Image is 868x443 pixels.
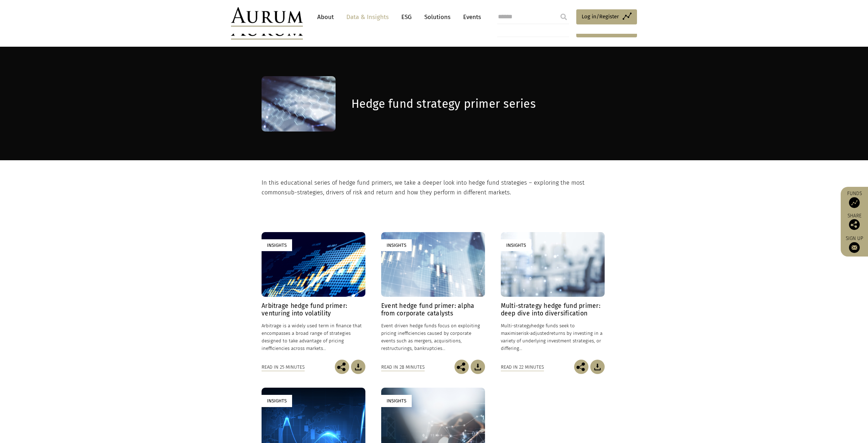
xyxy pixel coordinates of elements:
[501,239,531,251] div: Insights
[590,360,605,374] img: Download Article
[262,302,365,317] h4: Arbitrage hedge fund primer: venturing into volatility
[849,197,860,208] img: Access Funds
[460,10,481,24] a: Events
[262,178,605,197] p: In this educational series of hedge fund primers, we take a deeper look into hedge fund strategie...
[521,331,549,336] span: risk-adjusted
[849,219,860,230] img: Share this post
[231,7,303,27] img: Aurum
[285,189,323,196] span: sub-strategies
[262,239,292,251] div: Insights
[351,360,365,374] img: Download Article
[844,190,864,208] a: Funds
[576,9,637,24] a: Log in/Register
[381,232,485,360] a: Insights Event hedge fund primer: alpha from corporate catalysts Event driven hedge funds focus o...
[454,360,469,374] img: Share this post
[262,395,292,407] div: Insights
[398,10,415,24] a: ESG
[381,302,485,317] h4: Event hedge fund primer: alpha from corporate catalysts
[262,232,365,360] a: Insights Arbitrage hedge fund primer: venturing into volatility Arbitrage is a widely used term i...
[849,242,860,253] img: Sign up to our newsletter
[335,360,349,374] img: Share this post
[421,10,454,24] a: Solutions
[844,213,864,230] div: Share
[381,395,412,407] div: Insights
[557,10,571,24] input: Submit
[351,97,605,111] h1: Hedge fund strategy primer series
[501,322,605,352] p: hedge funds seek to maximise returns by investing in a variety of underlying investment strategie...
[582,12,619,21] span: Log in/Register
[343,10,392,24] a: Data & Insights
[262,322,365,352] p: Arbitrage is a widely used term in finance that encompasses a broad range of strategies designed ...
[844,235,864,253] a: Sign up
[501,232,605,360] a: Insights Multi-strategy hedge fund primer: deep dive into diversification Multi-strategyhedge fun...
[381,322,485,352] p: Event driven hedge funds focus on exploiting pricing inefficiencies caused by corporate events su...
[314,10,337,24] a: About
[471,360,485,374] img: Download Article
[381,363,425,371] div: Read in 28 minutes
[501,323,531,328] span: Multi-strategy
[501,302,605,317] h4: Multi-strategy hedge fund primer: deep dive into diversification
[501,363,544,371] div: Read in 22 minutes
[574,360,588,374] img: Share this post
[262,363,305,371] div: Read in 25 minutes
[381,239,412,251] div: Insights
